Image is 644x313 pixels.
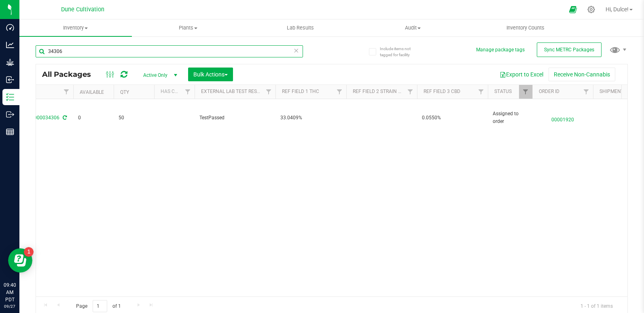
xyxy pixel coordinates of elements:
[6,93,14,101] inline-svg: Inventory
[61,115,67,121] span: Sync from Compliance System
[600,89,624,94] a: Shipment
[564,2,582,17] span: Open Ecommerce Menu
[6,110,14,118] inline-svg: Outbound
[380,46,420,58] span: Include items not tagged for facility
[494,89,512,94] a: Status
[120,89,129,95] a: Qty
[69,300,127,313] span: Page of 1
[6,58,14,66] inline-svg: Grow
[4,303,16,309] p: 09/27
[42,70,99,79] span: All Packages
[61,6,104,13] span: Dune Cultivation
[6,76,14,84] inline-svg: Inbound
[282,89,319,94] a: Ref Field 1 THC
[201,89,265,94] a: External Lab Test Result
[132,19,244,36] a: Plants
[6,128,14,136] inline-svg: Reports
[469,19,582,36] a: Inventory Counts
[6,23,14,32] inline-svg: Dashboard
[4,281,16,303] p: 09:40 AM PDT
[357,24,469,32] span: Audit
[24,247,34,257] iframe: Resource center unread badge
[19,19,132,36] a: Inventory
[119,114,149,122] span: 50
[80,89,104,95] a: Available
[333,85,346,99] a: Filter
[93,300,107,313] input: 1
[606,6,629,13] span: Hi, Dulce!
[353,89,412,94] a: Ref Field 2 Strain Name
[580,85,593,99] a: Filter
[537,42,602,57] button: Sync METRC Packages
[574,300,619,312] span: 1 - 1 of 1 items
[276,24,325,32] span: Lab Results
[199,114,271,122] span: TestPassed
[188,68,233,81] button: Bulk Actions
[357,19,469,36] a: Audit
[154,85,195,99] th: Has COA
[494,68,549,81] button: Export to Excel
[193,71,228,78] span: Bulk Actions
[544,47,594,53] span: Sync METRC Packages
[404,85,417,99] a: Filter
[539,89,559,94] a: Order Id
[262,85,275,99] a: Filter
[60,85,73,99] a: Filter
[8,248,32,273] iframe: Resource center
[496,24,555,32] span: Inventory Counts
[476,47,525,53] button: Manage package tags
[422,114,483,122] span: 0.0550%
[519,85,532,99] a: Filter
[493,110,527,125] span: Assigned to order
[132,24,244,32] span: Plants
[181,85,195,99] a: Filter
[19,24,132,32] span: Inventory
[244,19,357,36] a: Lab Results
[78,114,109,122] span: 0
[280,114,341,122] span: 33.0409%
[549,68,615,81] button: Receive Non-Cannabis
[6,41,14,49] inline-svg: Analytics
[294,45,299,56] span: Clear
[475,85,488,99] a: Filter
[586,6,596,13] div: Manage settings
[36,45,303,57] input: Search Package ID, Item Name, SKU, Lot or Part Number...
[424,89,460,94] a: Ref Field 3 CBD
[537,112,588,124] span: 00001920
